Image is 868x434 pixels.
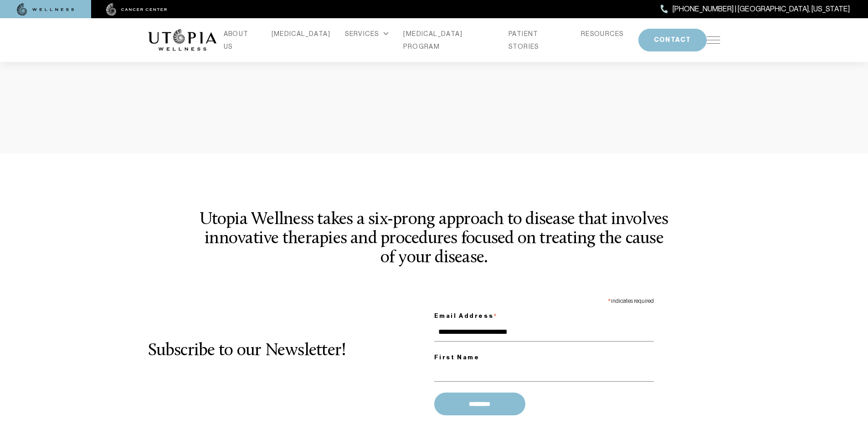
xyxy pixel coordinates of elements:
h3: Utopia Wellness takes a six-prong approach to disease that involves innovative therapies and proc... [196,210,672,268]
img: cancer center [106,3,167,16]
button: CONTACT [638,29,707,51]
a: [PHONE_NUMBER] | [GEOGRAPHIC_DATA], [US_STATE] [661,3,850,15]
a: RESOURCES [581,27,624,40]
div: indicates required [434,293,654,306]
span: [PHONE_NUMBER] | [GEOGRAPHIC_DATA], [US_STATE] [673,3,850,15]
label: First Name [434,352,654,363]
a: ABOUT US [224,27,257,53]
a: [MEDICAL_DATA] PROGRAM [403,27,494,53]
img: icon-hamburger [707,36,720,44]
img: logo [148,29,216,51]
h2: Subscribe to our Newsletter! [148,342,434,361]
div: SERVICES [345,27,389,40]
a: [MEDICAL_DATA] [272,27,331,40]
label: Email Address [434,306,654,323]
a: PATIENT STORIES [508,27,566,53]
img: wellness [17,3,74,16]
